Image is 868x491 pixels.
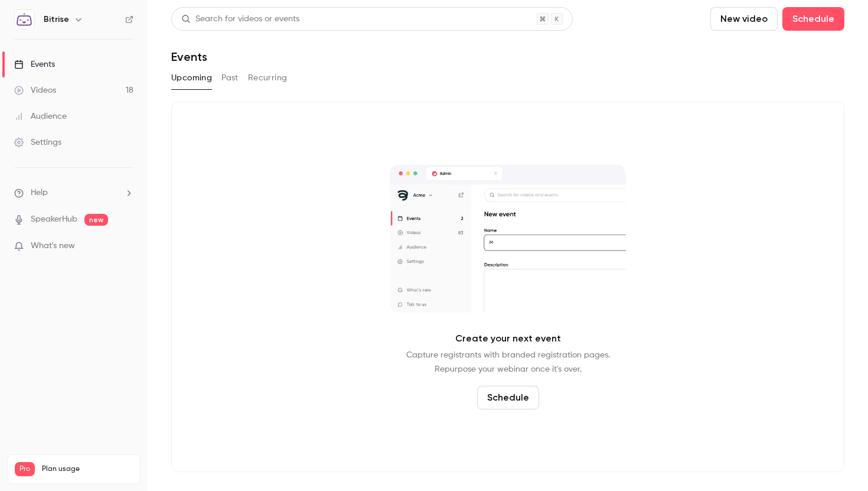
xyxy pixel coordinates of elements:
[782,7,844,31] button: Schedule
[15,462,35,476] span: Pro
[477,386,539,409] button: Schedule
[221,69,239,87] button: Past
[171,50,207,64] h1: Events
[15,10,34,29] img: Bitrise
[44,14,69,25] h6: Bitrise
[248,69,288,87] button: Recurring
[14,84,56,96] div: Videos
[31,187,48,199] span: Help
[119,241,133,252] iframe: Noticeable Trigger
[31,213,77,226] a: SpeakerHub
[455,331,561,346] p: Create your next event
[84,214,108,226] span: new
[406,348,610,376] p: Capture registrants with branded registration pages. Repurpose your webinar once it's over.
[42,464,133,474] span: Plan usage
[14,110,67,122] div: Audience
[710,7,778,31] button: New video
[14,187,133,199] li: help-dropdown-opener
[171,69,212,87] button: Upcoming
[181,13,299,25] div: Search for videos or events
[14,58,55,70] div: Events
[31,240,75,252] span: What's new
[14,136,61,148] div: Settings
